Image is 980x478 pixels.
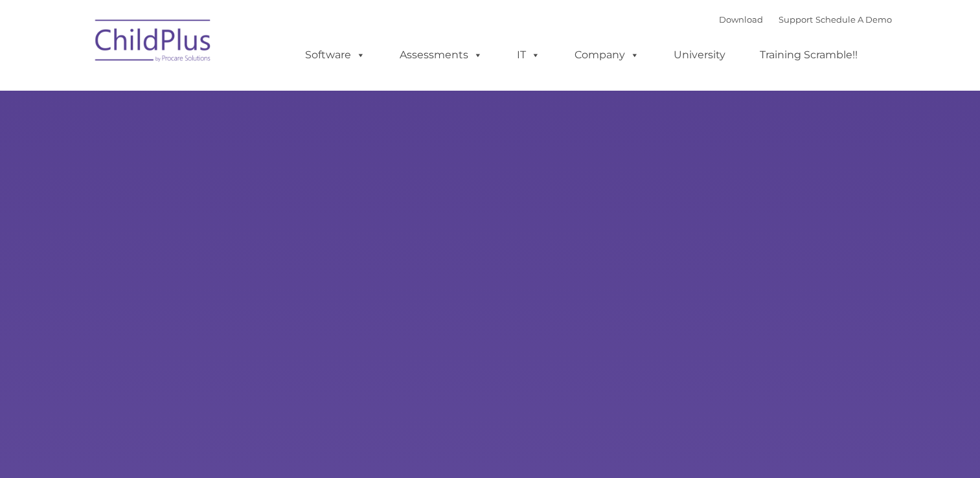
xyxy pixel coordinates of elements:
a: Schedule A Demo [815,14,892,25]
a: University [661,42,738,68]
img: ChildPlus by Procare Solutions [89,10,218,75]
a: Assessments [387,42,496,68]
a: Download [719,14,763,25]
font: | [719,14,892,25]
a: Company [562,42,652,68]
a: IT [504,42,553,68]
a: Software [292,42,378,68]
a: Training Scramble!! [747,42,871,68]
a: Support [779,14,813,25]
